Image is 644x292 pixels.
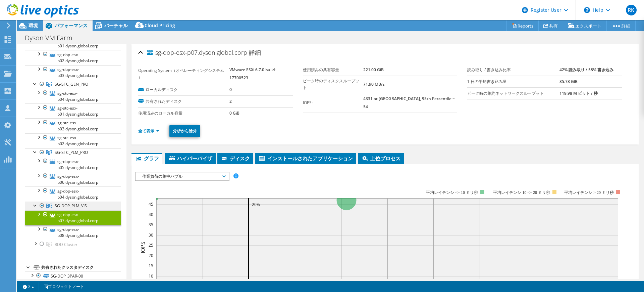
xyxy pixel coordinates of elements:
[135,155,159,162] span: グラフ
[467,78,559,85] label: 1 日の平均書き込み量
[229,87,232,92] b: 0
[149,212,153,217] text: 40
[138,128,159,134] a: 全て表示
[506,20,539,31] a: Reports
[626,5,637,15] span: RK
[55,22,88,29] span: パフォーマンス
[25,89,121,103] a: sg-stc-esx-p04.dyson.global.corp
[559,67,613,73] b: 42% 読み取り / 58% 書き込み
[493,190,550,195] tspan: 平均レイテンシ 10 <= 20 ミリ秒
[149,242,153,248] text: 25
[139,172,225,180] span: 作業負荷の集中バブル
[149,253,153,258] text: 20
[149,263,153,268] text: 15
[25,172,121,186] a: sg-dop-esx-p06.dyson.global.corp
[169,125,200,137] a: 分析から除外
[25,210,121,225] a: sg-dop-esx-p07.dyson.global.corp
[22,34,83,42] h1: Dyson VM Farm
[25,157,121,172] a: sg-dop-esx-p05.dyson.global.corp
[55,242,77,247] span: RDD Cluster
[303,67,364,73] label: 使用済みの共有容量
[25,103,121,118] a: sg-stc-esx-p01.dyson.global.corp
[363,96,455,110] b: 4331 at [GEOGRAPHIC_DATA], 95th Percentile = 54
[41,263,121,272] div: 共有されたクラスタディスク
[25,148,121,157] a: SG-STC_PLM_PRO
[145,22,175,29] span: Cloud Pricing
[25,80,121,89] a: SG-STC_GEN_PRO
[149,273,153,279] text: 10
[147,49,247,56] span: sg-dop-esx-p07.dyson.global.corp
[363,67,384,73] b: 221.00 GiB
[303,99,364,106] label: IOPS:
[25,272,121,280] a: SG-DOP_3PAR-00
[138,110,229,117] label: 使用済みのローカル容量
[25,186,121,201] a: sg-dop-esx-p04.dyson.global.corp
[25,202,121,210] a: SG-DOP_PLM_VIS
[55,81,88,87] span: SG-STC_GEN_PRO
[25,65,121,80] a: sg-dop-esx-p03.dyson.global.corp
[221,155,250,162] span: ディスク
[55,203,87,209] span: SG-DOP_PLM_VIS
[138,67,229,81] label: Operating System（オペレーティングシステム ）
[39,282,89,291] a: プロジェクトノート
[25,133,121,148] a: sg-stc-esx-p02.dyson.global.corp
[363,81,385,87] b: 71.90 MB/s
[149,232,153,238] text: 30
[584,7,590,13] svg: \n
[563,20,607,31] a: エクスポート
[138,98,229,105] label: 共有されたディスク
[25,50,121,65] a: sg-dop-esx-p02.dyson.global.corp
[25,225,121,240] a: sg-dop-esx-p08.dyson.global.corp
[168,155,212,162] span: ハイパーバイザ
[361,155,400,162] span: 上位プロセス
[55,150,88,155] span: SG-STC_PLM_PRO
[564,190,614,195] text: 平均レイテンシ > 20 ミリ秒
[303,78,364,91] label: ピーク時のディスクスループット
[467,67,559,73] label: 読み取り / 書き込み比率
[104,22,128,29] span: バーチャル
[249,48,261,56] span: 詳細
[258,155,353,162] span: インストールされたアプリケーション
[25,118,121,133] a: sg-stc-esx-p03.dyson.global.corp
[29,22,38,29] span: 環境
[559,79,578,84] b: 35.78 GiB
[229,67,276,81] b: VMware ESXi 6.7.0 build-17700523
[25,240,121,249] a: RDD Cluster
[139,242,147,253] text: IOPS
[252,202,260,207] text: 20%
[149,201,153,207] text: 45
[149,222,153,227] text: 35
[538,20,563,31] a: 共有
[229,110,239,116] b: 0 GiB
[229,98,232,104] b: 2
[138,86,229,93] label: ローカルディスク
[606,20,636,31] a: 詳細
[18,282,39,291] a: 2
[426,190,478,195] tspan: 平均レイテンシ <= 10 ミリ秒
[559,90,598,96] b: 119.98 M ビット / 秒
[467,90,559,97] label: ピーク時の集約ネットワークスループット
